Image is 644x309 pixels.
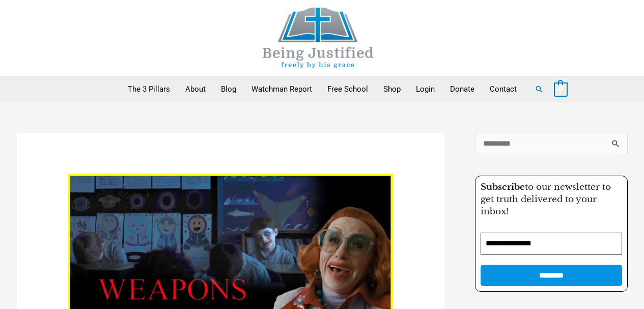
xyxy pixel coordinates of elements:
[554,85,568,94] a: View Shopping Cart, empty
[178,76,213,102] a: About
[481,182,525,192] strong: Subscribe
[408,76,442,102] a: Login
[481,182,611,217] span: to our newsletter to get truth delivered to your inbox!
[559,86,563,93] span: 0
[213,76,244,102] a: Blog
[442,76,482,102] a: Donate
[482,76,524,102] a: Contact
[120,76,178,102] a: The 3 Pillars
[242,8,395,68] img: Being Justified
[376,76,408,102] a: Shop
[481,233,622,255] input: Email Address *
[120,76,524,102] nav: Primary Site Navigation
[244,76,320,102] a: Watchman Report
[535,85,544,94] a: Search button
[320,76,376,102] a: Free School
